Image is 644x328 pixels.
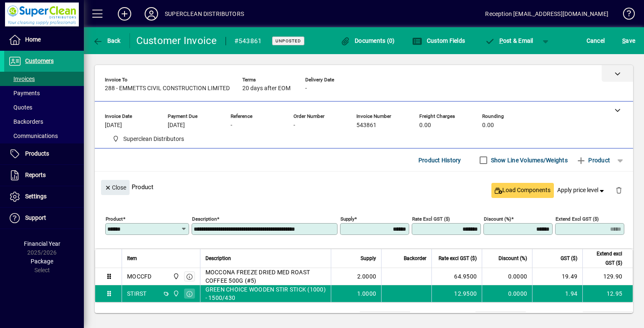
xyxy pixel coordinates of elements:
a: Quotes [4,100,84,115]
a: Support [4,208,84,229]
span: Superclean Distributors [109,134,187,144]
span: Description [205,254,231,263]
button: Delete [609,180,629,200]
mat-label: Extend excl GST ($) [556,216,599,222]
div: Reception [EMAIL_ADDRESS][DOMAIN_NAME] [485,7,608,21]
span: 2.0000 [357,272,377,281]
span: S [622,37,626,44]
button: Post & Email [480,33,538,48]
app-page-header-button: Delete [609,186,629,194]
span: Backorders [8,118,43,125]
a: Knowledge Base [617,2,634,29]
span: Supply [361,254,376,263]
span: - [305,85,307,92]
span: - [293,122,295,129]
span: Home [25,36,41,43]
span: Support [25,214,46,221]
span: Package [31,258,53,265]
td: 19.49 [532,268,582,285]
button: Apply price level [554,183,609,198]
span: Load Components [495,186,551,195]
button: Custom Fields [410,33,467,48]
span: Invoices [8,75,35,82]
span: Product History [418,154,461,167]
td: Freight (excl GST) [417,312,475,322]
td: 0.00 [475,312,526,322]
span: Product [576,154,610,167]
span: Discount (%) [499,254,527,263]
span: Rate excl GST ($) [439,254,477,263]
div: #543861 [234,34,262,48]
label: Show Line Volumes/Weights [489,156,568,164]
span: Item [127,254,137,263]
span: Payments [8,90,40,96]
span: [DATE] [105,122,122,129]
mat-label: Description [192,216,217,222]
td: GST exclusive [532,312,583,322]
span: ost & Email [485,37,533,44]
button: Save [620,33,637,48]
span: Custom Fields [412,37,465,44]
span: Backorder [404,254,426,263]
button: Profile [138,6,165,21]
div: Product [95,172,633,202]
span: Extend excl GST ($) [588,249,622,268]
td: 12.95 [582,285,633,302]
td: 0.0000 M³ [360,312,410,322]
app-page-header-button: Close [99,183,132,191]
a: Home [4,29,84,50]
span: Communications [8,133,58,139]
span: Unposted [275,38,301,44]
div: 64.9500 [437,272,477,281]
a: Settings [4,186,84,207]
div: MOCCFD [127,272,152,281]
span: Cancel [587,34,605,47]
span: Superclean Distributors [171,289,180,298]
td: 0.0000 [482,285,532,302]
span: 0.00 [419,122,431,129]
mat-label: Supply [340,216,354,222]
span: Quotes [8,104,32,111]
button: Documents (0) [338,33,397,48]
a: Payments [4,86,84,100]
button: Add [111,6,138,21]
a: Backorders [4,115,84,129]
button: Product History [415,153,465,168]
mat-label: Product [106,216,123,222]
span: 543861 [356,122,377,129]
span: 288 - EMMETTS CIVIL CONSTRUCTION LIMITED [105,85,230,92]
span: - [231,122,232,129]
span: P [499,37,503,44]
td: Total Volume [309,312,360,322]
span: Close [104,181,126,195]
a: Reports [4,165,84,186]
span: GST ($) [561,254,577,263]
span: Customers [25,57,54,64]
span: MOCCONA FREEZE DRIED MED ROAST COFFEE 500G (#5) [205,268,326,285]
span: 0.00 [482,122,494,129]
button: Cancel [584,33,607,48]
mat-label: Discount (%) [484,216,511,222]
mat-label: Rate excl GST ($) [412,216,450,222]
span: Financial Year [24,240,60,247]
span: Apply price level [557,186,606,195]
a: Products [4,143,84,164]
div: Customer Invoice [136,34,217,47]
span: Superclean Distributors [123,135,184,143]
td: 1.94 [532,285,582,302]
a: Invoices [4,72,84,86]
span: Settings [25,193,47,200]
td: 0.0000 [482,268,532,285]
span: 20 days after EOM [242,85,291,92]
td: 129.90 [582,268,633,285]
button: Back [91,33,123,48]
span: Superclean Distributors [171,272,180,281]
span: GREEN CHOICE WOODEN STIR STICK (1000) - 1500/430 [205,285,326,302]
button: Product [572,153,614,168]
button: Close [101,180,130,195]
span: 1.0000 [357,289,377,298]
div: STIRST [127,289,147,298]
button: Load Components [491,183,554,198]
span: ave [622,34,635,47]
span: Documents (0) [340,37,395,44]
